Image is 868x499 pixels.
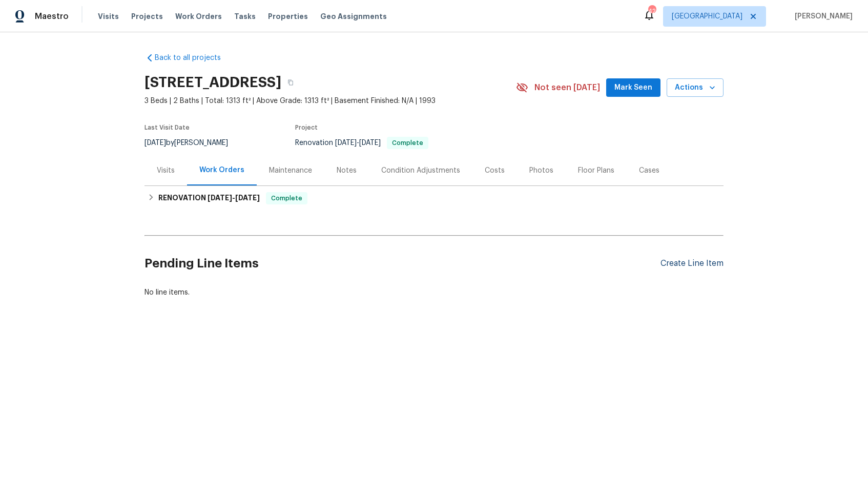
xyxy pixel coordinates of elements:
span: Mark Seen [614,81,652,94]
span: Complete [267,193,306,203]
div: Visits [157,165,175,176]
span: [DATE] [144,139,166,147]
div: No line items. [144,287,724,298]
span: Actions [675,81,715,94]
span: Projects [131,11,163,22]
a: Back to all projects [144,53,243,63]
span: Complete [388,140,427,146]
span: Work Orders [175,11,222,22]
span: Geo Assignments [320,11,387,22]
span: - [208,194,260,201]
div: RENOVATION [DATE]-[DATE]Complete [144,186,724,211]
div: Floor Plans [578,165,614,176]
span: Renovation [295,139,428,147]
div: Cases [639,165,659,176]
div: by [PERSON_NAME] [144,137,240,149]
div: Condition Adjustments [381,165,460,176]
h2: Pending Line Items [144,240,660,287]
div: Notes [337,165,357,176]
span: [DATE] [235,194,260,201]
span: Tasks [234,13,256,20]
div: 42 [648,6,655,16]
span: Properties [268,11,308,22]
span: [PERSON_NAME] [791,11,853,22]
div: Photos [529,165,553,176]
span: Visits [98,11,119,22]
span: [DATE] [335,139,357,147]
button: Mark Seen [606,78,660,97]
h6: RENOVATION [158,192,260,204]
span: - [335,139,381,147]
span: 3 Beds | 2 Baths | Total: 1313 ft² | Above Grade: 1313 ft² | Basement Finished: N/A | 1993 [144,96,516,106]
span: [DATE] [208,194,232,201]
button: Copy Address [281,73,300,92]
span: Last Visit Date [144,124,190,131]
div: Maintenance [269,165,312,176]
span: Project [295,124,318,131]
button: Actions [667,78,724,97]
span: Not seen [DATE] [534,82,600,93]
h2: [STREET_ADDRESS] [144,77,281,88]
div: Costs [485,165,505,176]
span: Maestro [35,11,69,22]
div: Create Line Item [660,259,724,268]
span: [DATE] [359,139,381,147]
span: [GEOGRAPHIC_DATA] [672,11,742,22]
div: Work Orders [199,165,244,175]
